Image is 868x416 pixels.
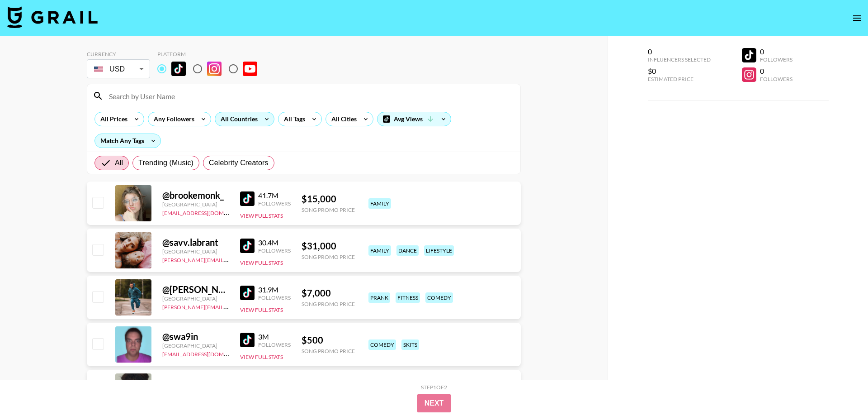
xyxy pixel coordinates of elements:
[209,158,269,168] span: Celebrity Creators
[326,112,359,126] div: All Cities
[162,237,229,248] div: @ savv.labrant
[171,62,186,76] img: TikTok
[162,378,229,389] div: @ carlhoos_
[115,158,123,168] span: All
[138,158,193,168] span: Trending (Music)
[421,384,447,391] div: Step 1 of 2
[104,89,515,103] input: Search by User Name
[302,240,355,252] div: $ 31,000
[162,190,229,201] div: @ brookemonk_
[760,47,793,56] div: 0
[87,51,150,57] div: Currency
[215,112,259,126] div: All Countries
[162,302,296,311] a: [PERSON_NAME][EMAIL_ADDRESS][DOMAIN_NAME]
[162,349,253,358] a: [EMAIL_ADDRESS][DOMAIN_NAME]
[162,295,229,302] div: [GEOGRAPHIC_DATA]
[240,259,283,266] button: View Full Stats
[95,112,129,126] div: All Prices
[240,286,255,300] img: TikTok
[425,292,453,303] div: comedy
[424,245,454,256] div: lifestyle
[258,247,291,254] div: Followers
[162,342,229,349] div: [GEOGRAPHIC_DATA]
[258,294,291,301] div: Followers
[368,292,390,303] div: prank
[648,47,711,56] div: 0
[302,301,355,307] div: Song Promo Price
[760,56,793,63] div: Followers
[258,332,291,341] div: 3M
[278,112,307,126] div: All Tags
[258,341,291,348] div: Followers
[240,333,255,347] img: TikTok
[162,331,229,342] div: @ swa9in
[417,394,451,412] button: Next
[396,245,419,256] div: dance
[95,134,160,148] div: Match Any Tags
[240,306,283,313] button: View Full Stats
[401,339,419,350] div: skits
[240,354,283,360] button: View Full Stats
[396,292,420,303] div: fitness
[760,67,793,76] div: 0
[258,200,291,207] div: Followers
[648,56,711,63] div: Influencers Selected
[162,284,229,295] div: @ [PERSON_NAME].[PERSON_NAME]
[823,371,857,405] iframe: Drift Widget Chat Controller
[368,245,391,256] div: family
[302,206,355,213] div: Song Promo Price
[207,62,222,76] img: Instagram
[648,76,711,82] div: Estimated Price
[258,379,291,388] div: 17.2M
[89,61,148,77] div: USD
[162,201,229,208] div: [GEOGRAPHIC_DATA]
[148,112,196,126] div: Any Followers
[240,239,255,253] img: TikTok
[648,67,711,76] div: $0
[848,9,866,27] button: open drawer
[302,348,355,354] div: Song Promo Price
[258,238,291,247] div: 30.4M
[302,287,355,299] div: $ 7,000
[368,339,396,350] div: comedy
[157,51,264,57] div: Platform
[162,208,253,216] a: [EMAIL_ADDRESS][DOMAIN_NAME]
[243,62,257,76] img: YouTube
[258,285,291,294] div: 31.9M
[302,253,355,260] div: Song Promo Price
[377,112,451,126] div: Avg Views
[258,191,291,200] div: 41.7M
[302,335,355,346] div: $ 500
[7,6,98,28] img: Grail Talent
[302,193,355,205] div: $ 15,000
[240,191,255,206] img: TikTok
[162,248,229,255] div: [GEOGRAPHIC_DATA]
[162,255,296,263] a: [PERSON_NAME][EMAIL_ADDRESS][DOMAIN_NAME]
[760,76,793,82] div: Followers
[240,212,283,219] button: View Full Stats
[368,198,391,209] div: family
